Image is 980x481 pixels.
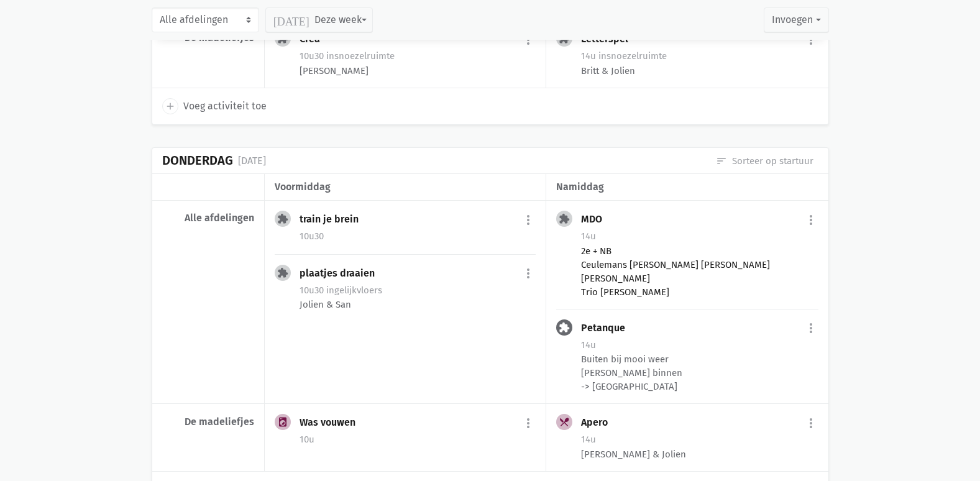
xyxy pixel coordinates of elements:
span: Voeg activiteit toe [183,98,267,114]
a: add Voeg activiteit toe [162,98,267,114]
span: 10u [300,434,314,445]
span: 14u [581,231,596,242]
i: extension [559,213,570,224]
div: MDO [581,213,612,226]
span: 14u [581,339,596,350]
div: Jolien & San [300,298,536,311]
i: extension [277,213,288,224]
i: local_laundry_service [277,416,288,428]
span: 10u30 [300,50,324,62]
i: sort [716,155,727,167]
span: snoezelruimte [326,50,395,62]
i: extension [277,267,288,278]
span: in [326,50,334,62]
span: in [326,285,334,296]
i: extension [559,322,570,333]
div: [PERSON_NAME] [300,64,536,78]
span: in [598,50,607,62]
div: Petanque [581,322,635,334]
div: namiddag [556,179,818,195]
span: 14u [581,434,596,445]
div: Apero [581,416,618,429]
span: snoezelruimte [598,50,667,62]
div: [DATE] [238,153,266,169]
a: Sorteer op startuur [716,154,813,168]
div: plaatjes draaien [300,267,385,280]
div: Alle afdelingen [162,212,254,224]
div: De madeliefjes [162,416,254,428]
i: local_dining [559,416,570,428]
div: [PERSON_NAME] & Jolien [581,447,818,461]
div: Donderdag [162,153,233,168]
button: Invoegen [764,7,828,32]
div: Buiten bij mooi weer [PERSON_NAME] binnen -> [GEOGRAPHIC_DATA] [581,352,818,393]
button: Deze week [265,7,373,32]
div: 2e + NB Ceulemans [PERSON_NAME] [PERSON_NAME] [PERSON_NAME] Trio [PERSON_NAME] [581,244,818,299]
span: 10u30 [300,285,324,296]
div: voormiddag [275,179,536,195]
div: Britt & Jolien [581,64,818,78]
span: 14u [581,50,596,62]
i: add [165,101,176,112]
i: [DATE] [273,14,309,25]
span: gelijkvloers [326,285,382,296]
span: 10u30 [300,231,324,242]
div: train je brein [300,213,369,226]
div: Was vouwen [300,416,365,429]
